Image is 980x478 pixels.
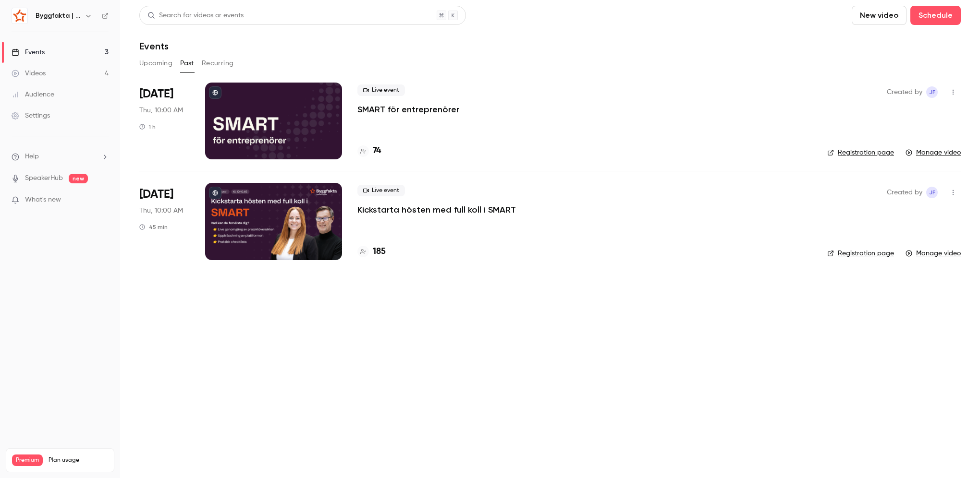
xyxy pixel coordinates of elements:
a: SpeakerHub [25,173,63,183]
img: Byggfakta | Powered by Hubexo [12,8,27,24]
iframe: Noticeable Trigger [97,196,109,204]
a: 185 [357,245,386,258]
div: Oct 2 Thu, 10:00 AM (Europe/Stockholm) [139,83,190,159]
span: Created by [887,86,922,98]
span: [DATE] [139,86,173,102]
div: Settings [12,111,50,120]
span: Thu, 10:00 AM [139,206,183,215]
h4: 74 [373,144,381,157]
span: Live event [357,185,405,196]
li: help-dropdown-opener [12,152,109,162]
div: Search for videos or events [147,11,244,21]
div: 1 h [139,123,156,131]
span: Live event [357,84,405,96]
button: Past [180,56,194,71]
div: 45 min [139,223,168,231]
span: [DATE] [139,187,173,202]
div: Events [12,48,45,57]
span: What's new [25,195,61,205]
a: Manage video [906,148,961,157]
button: Recurring [202,56,234,71]
span: Created by [887,187,922,198]
a: Manage video [906,249,961,258]
button: New video [852,6,906,25]
span: JF [929,86,935,98]
button: Schedule [910,6,961,25]
button: Upcoming [139,56,172,71]
a: 74 [357,144,381,157]
h1: Events [139,40,169,52]
span: Plan usage [49,456,108,464]
span: Josephine Fantenberg [926,86,938,98]
div: Aug 21 Thu, 10:00 AM (Europe/Stockholm) [139,183,190,260]
span: new [69,174,88,183]
a: Registration page [827,148,894,157]
div: Audience [12,90,54,99]
a: Kickstarta hösten med full koll i SMART [357,204,516,215]
a: Registration page [827,249,894,258]
span: Thu, 10:00 AM [139,106,183,115]
span: JF [929,187,935,198]
span: Help [25,152,39,162]
span: Josephine Fantenberg [926,187,938,198]
a: SMART för entreprenörer [357,104,459,115]
span: Premium [12,454,43,466]
h4: 185 [373,245,386,258]
h6: Byggfakta | Powered by Hubexo [36,11,81,21]
div: Videos [12,69,46,78]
